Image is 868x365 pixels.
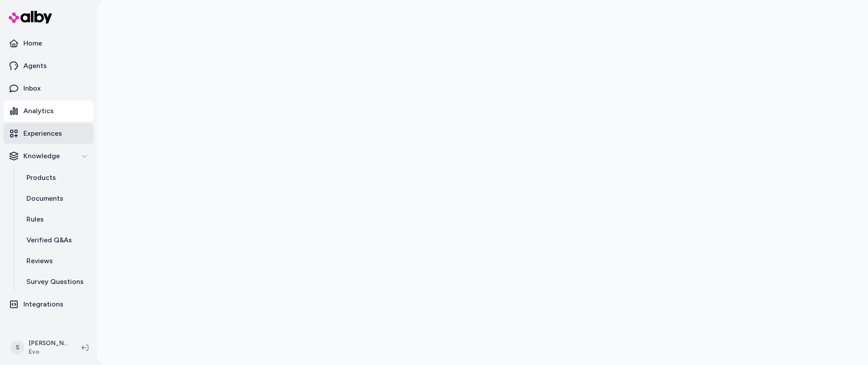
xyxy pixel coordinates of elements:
p: Experiences [23,128,62,139]
a: Experiences [3,123,94,144]
a: Home [3,33,94,54]
span: S [10,341,24,355]
p: Integrations [23,299,63,310]
button: S[PERSON_NAME]Evo [5,334,75,362]
span: Evo [29,348,68,356]
a: Analytics [3,101,94,121]
a: Inbox [3,78,94,99]
img: alby Logo [9,11,52,23]
a: Products [18,167,94,188]
p: Rules [26,214,44,225]
a: Rules [18,209,94,230]
p: Products [26,173,56,183]
a: Documents [18,188,94,209]
a: Reviews [18,251,94,271]
a: Survey Questions [18,271,94,292]
a: Verified Q&As [18,230,94,251]
p: [PERSON_NAME] [29,339,68,348]
p: Reviews [26,256,53,266]
a: Integrations [3,294,94,315]
p: Survey Questions [26,277,84,287]
p: Home [23,38,42,49]
p: Knowledge [23,151,60,161]
p: Agents [23,61,47,71]
p: Analytics [23,106,54,116]
p: Documents [26,193,63,204]
p: Inbox [23,83,41,94]
p: Verified Q&As [26,235,72,245]
button: Knowledge [3,146,94,166]
a: Agents [3,55,94,76]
